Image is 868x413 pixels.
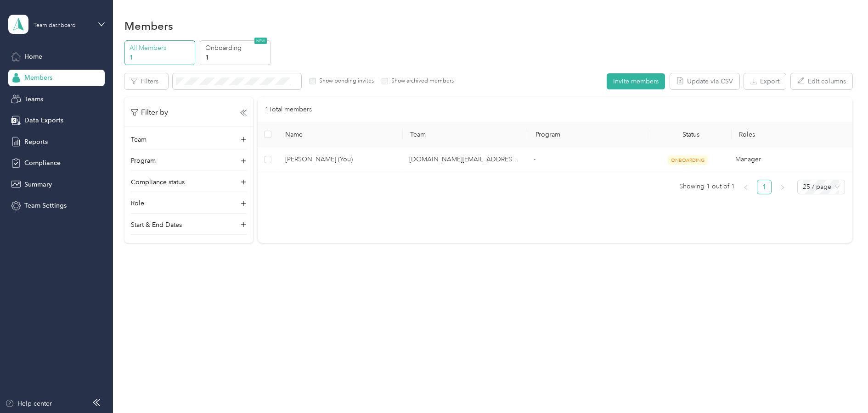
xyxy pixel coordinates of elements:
td: Erica House (You) [278,147,402,172]
button: right [775,180,790,194]
p: All Members [130,43,192,53]
th: Team [403,122,528,147]
span: ONBOARDING [668,155,708,165]
p: 1 [130,53,192,62]
a: 1 [757,180,771,194]
p: Role [131,198,144,208]
span: Home [24,52,42,61]
button: Help center [5,399,52,408]
button: Invite members [607,73,665,89]
span: Team Settings [24,201,67,210]
th: Program [528,122,650,147]
td: erica.house@navenhealth.com [402,147,526,172]
span: Summary [24,180,52,189]
th: Status [650,122,732,147]
button: Export [744,73,786,89]
span: Name [285,131,396,138]
li: 1 [757,180,772,194]
span: left [743,185,749,190]
label: Show archived members [388,77,454,85]
p: Compliance status [131,177,185,187]
button: Filters [124,73,168,89]
span: Data Exports [24,116,63,125]
span: Teams [24,94,43,104]
button: left [738,180,753,194]
span: Members [24,73,52,83]
button: Update via CSV [670,73,739,89]
div: Team dashboard [34,23,76,28]
p: 1 Total members [265,105,312,115]
th: Roles [732,122,857,147]
button: Edit columns [791,73,852,89]
td: - [526,147,648,172]
span: Showing 1 out of 1 [679,180,735,193]
td: ONBOARDING [647,147,728,172]
p: Filter by [131,107,168,118]
p: Program [131,156,156,165]
p: Onboarding [205,43,268,53]
p: 1 [205,53,268,62]
span: NEW [254,38,267,44]
span: Compliance [24,158,61,168]
span: right [780,185,785,190]
li: Previous Page [738,180,753,194]
td: Manager [728,147,852,172]
span: Reports [24,137,48,147]
h1: Members [124,21,173,31]
iframe: Everlance-gr Chat Button Frame [817,362,868,413]
p: Start & End Dates [131,220,182,230]
label: Show pending invites [316,77,374,85]
span: [PERSON_NAME] (You) [285,154,395,165]
p: Team [131,135,147,144]
th: Name [278,122,403,147]
li: Next Page [775,180,790,194]
div: Page Size [797,180,845,194]
span: 25 / page [803,180,840,194]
